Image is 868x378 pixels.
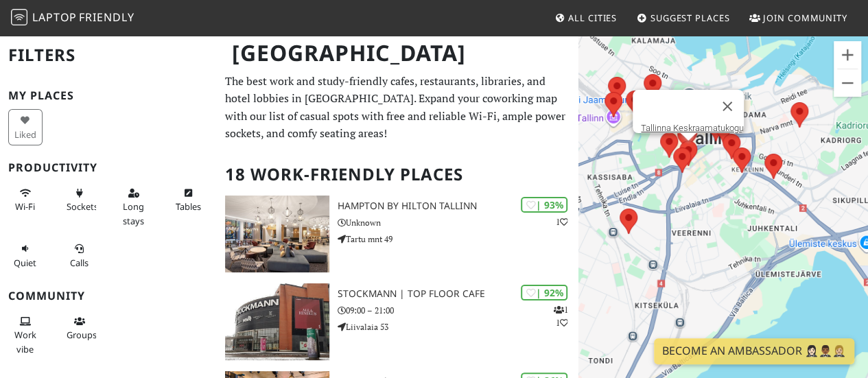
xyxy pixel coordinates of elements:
[338,200,578,212] h3: Hampton by Hilton Tallinn
[67,329,97,341] span: Group tables
[654,338,854,364] a: Become an Ambassador 🤵🏻‍♀️🤵🏾‍♂️🤵🏼‍♀️
[67,200,98,213] span: Power sockets
[834,69,861,97] button: Zoom out
[225,283,329,360] img: Stockmann | Top Floor Cafe
[225,73,570,143] p: The best work and study-friendly cafes, restaurants, libraries, and hotel lobbies in [GEOGRAPHIC_...
[521,285,567,300] div: | 92%
[744,5,853,30] a: Join Community
[62,310,97,346] button: Groups
[834,41,861,69] button: Zoom in
[117,182,151,232] button: Long stays
[79,10,134,25] span: Friendly
[555,215,567,228] p: 1
[225,154,570,196] h2: 18 Work-Friendly Places
[631,5,736,30] a: Suggest Places
[11,9,27,25] img: LaptopFriendly
[338,304,578,317] p: 09:00 – 21:00
[338,288,578,300] h3: Stockmann | Top Floor Cafe
[175,200,200,213] span: Work-friendly tables
[641,123,744,133] a: Tallinna Keskraamatukogu
[62,182,97,218] button: Sockets
[8,237,43,274] button: Quiet
[171,182,205,218] button: Tables
[70,257,89,269] span: Video/audio calls
[11,6,134,30] a: LaptopFriendly LaptopFriendly
[338,216,578,229] p: Unknown
[338,233,578,246] p: Tartu mnt 49
[8,182,43,218] button: Wi-Fi
[553,303,567,329] p: 1 1
[650,12,730,24] span: Suggest Places
[221,34,576,72] h1: [GEOGRAPHIC_DATA]
[15,200,35,213] span: Stable Wi-Fi
[8,89,209,102] h3: My Places
[14,257,36,269] span: Quiet
[225,196,329,272] img: Hampton by Hilton Tallinn
[8,34,209,76] h2: Filters
[14,329,36,355] span: People working
[8,290,209,303] h3: Community
[521,197,567,213] div: | 93%
[549,5,622,30] a: All Cities
[32,10,77,25] span: Laptop
[711,90,744,123] button: Close
[8,310,43,360] button: Work vibe
[763,12,847,24] span: Join Community
[217,196,578,272] a: Hampton by Hilton Tallinn | 93% 1 Hampton by Hilton Tallinn Unknown Tartu mnt 49
[217,283,578,360] a: Stockmann | Top Floor Cafe | 92% 11 Stockmann | Top Floor Cafe 09:00 – 21:00 Liivalaia 53
[8,161,209,174] h3: Productivity
[123,200,144,226] span: Long stays
[338,320,578,333] p: Liivalaia 53
[62,237,97,274] button: Calls
[568,12,617,24] span: All Cities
